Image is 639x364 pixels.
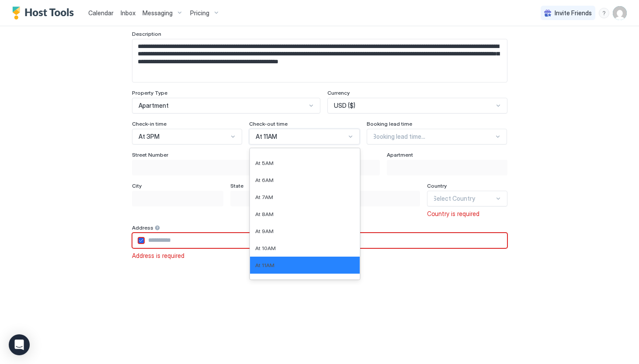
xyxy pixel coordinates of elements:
[255,211,274,217] span: At 8AM
[231,191,321,206] input: Input Field
[427,210,479,218] span: Country is required
[255,177,274,183] span: At 6AM
[88,8,114,17] a: Calendar
[12,7,78,20] a: Host Tools Logo
[121,9,135,17] span: Inbox
[599,8,609,18] div: menu
[88,9,114,17] span: Calendar
[255,194,273,200] span: At 7AM
[555,9,592,17] span: Invite Friends
[139,102,169,110] span: Apartment
[190,9,209,17] span: Pricing
[327,89,350,96] span: Currency
[145,233,507,248] input: Input Field
[142,9,173,17] span: Messaging
[132,160,252,175] input: Input Field
[427,182,447,189] span: Country
[9,334,30,355] div: Open Intercom Messenger
[139,133,160,141] span: At 3PM
[255,262,274,268] span: At 11AM
[249,120,288,127] span: Check-out time
[138,237,145,244] div: airbnbAddress
[387,160,507,175] input: Input Field
[132,31,161,37] span: Description
[121,8,135,17] a: Inbox
[367,120,412,127] span: Booking lead time
[230,182,243,189] span: State
[387,151,413,158] span: Apartment
[329,191,420,206] input: Input Field
[132,191,223,206] input: Input Field
[255,279,276,285] span: At 12PM
[132,151,168,158] span: Street Number
[613,6,627,20] div: User profile
[132,120,167,127] span: Check-in time
[255,160,274,166] span: At 5AM
[132,224,153,231] span: Address
[132,89,167,96] span: Property Type
[255,245,276,251] span: At 10AM
[132,39,507,82] textarea: Input Field
[256,133,277,141] span: At 11AM
[334,102,355,110] span: USD ($)
[132,182,142,189] span: City
[255,228,274,234] span: At 9AM
[132,252,184,260] span: Address is required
